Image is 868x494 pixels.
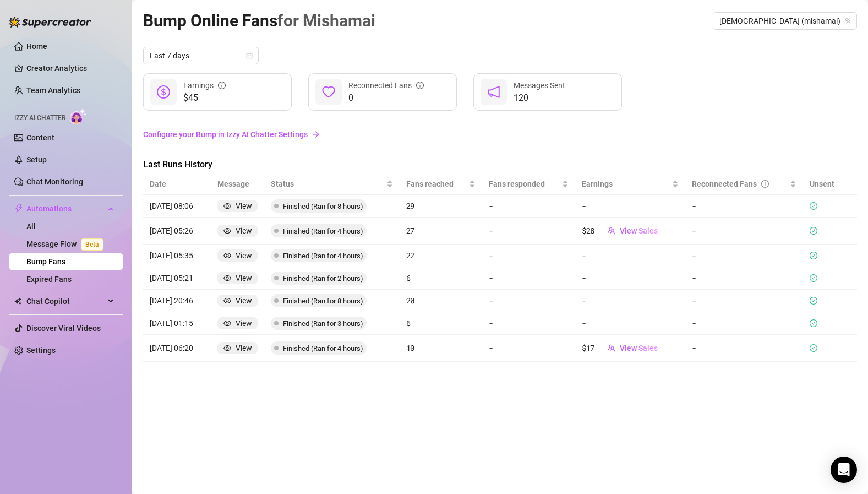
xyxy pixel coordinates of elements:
div: View [236,272,252,284]
span: Fans reached [406,178,467,190]
article: 27 [406,225,476,237]
span: eye [223,297,231,305]
img: AI Chatter [70,108,87,124]
th: Unsent [803,173,841,195]
article: - [582,249,586,262]
span: info-circle [218,82,226,89]
article: - [582,272,586,284]
article: - [692,342,796,354]
article: [DATE] 20:46 [150,295,204,307]
span: check-circle [810,202,817,210]
article: - [489,225,569,237]
article: - [582,295,586,307]
article: - [692,225,796,237]
article: [DATE] 01:15 [150,317,204,329]
span: 0 [348,91,424,105]
article: - [489,200,569,212]
span: Chat Copilot [26,292,105,310]
a: Configure your Bump in Izzy AI Chatter Settings [143,128,857,140]
span: arrow-right [312,131,320,138]
span: Izzy AI Chatter [14,113,65,123]
span: 120 [514,91,565,105]
span: Finished (Ran for 4 hours) [283,227,363,235]
span: Finished (Ran for 8 hours) [283,297,363,305]
span: eye [223,227,231,235]
article: 29 [406,200,476,212]
article: [DATE] 05:26 [150,225,204,237]
div: View [236,317,252,329]
span: Automations [26,200,105,218]
article: - [692,317,796,329]
span: notification [487,85,500,99]
span: View Sales [620,344,658,352]
article: [DATE] 08:06 [150,200,204,212]
span: Finished (Ran for 4 hours) [283,344,363,352]
button: View Sales [599,339,667,357]
div: View [236,200,252,212]
article: 6 [406,317,476,329]
a: Discover Viral Videos [26,324,101,333]
span: check-circle [810,319,817,327]
img: logo-BBDzfeDw.svg [9,17,91,28]
article: [DATE] 06:20 [150,342,204,354]
div: View [236,225,252,237]
span: check-circle [810,344,817,352]
article: 10 [406,342,476,354]
div: View [236,295,252,307]
th: Message [211,173,265,195]
span: check-circle [810,274,817,282]
article: - [489,272,569,284]
span: View Sales [620,226,658,235]
article: - [582,200,586,212]
span: check-circle [810,252,817,259]
span: Last 7 days [150,47,252,64]
span: eye [223,344,231,352]
span: calendar [246,52,253,59]
span: for Mishamai [277,11,375,30]
span: info-circle [761,180,769,188]
span: Finished (Ran for 3 hours) [283,319,363,328]
span: check-circle [810,297,817,305]
article: - [582,317,586,329]
article: - [692,249,796,262]
th: Date [143,173,211,195]
article: [DATE] 05:21 [150,272,204,284]
span: dollar [157,85,170,99]
article: - [489,249,569,262]
article: [DATE] 05:35 [150,249,204,262]
a: Home [26,42,47,51]
span: team [608,227,615,235]
div: Reconnected Fans [348,79,424,91]
span: $45 [183,91,226,105]
a: Bump Fans [26,257,65,266]
article: $28 [582,225,594,237]
article: - [489,317,569,329]
article: - [489,295,569,307]
a: Content [26,133,54,142]
span: Earnings [582,178,670,190]
article: - [692,272,796,284]
article: - [692,295,796,307]
a: Expired Fans [26,275,72,284]
span: heart [322,85,335,99]
span: check-circle [810,227,817,235]
th: Status [264,173,399,195]
span: Last Runs History [143,158,328,171]
button: View Sales [599,222,667,240]
span: Status [271,178,384,190]
span: Mishamai (mishamai) [719,13,850,29]
span: Finished (Ran for 2 hours) [283,274,363,283]
article: 20 [406,295,476,307]
span: eye [223,319,231,327]
span: Fans responded [489,178,560,190]
article: $17 [582,342,594,354]
article: - [489,342,569,354]
a: Configure your Bump in Izzy AI Chatter Settingsarrow-right [143,124,857,145]
span: team [608,344,615,352]
a: Chat Monitoring [26,177,83,186]
a: All [26,222,36,231]
span: Finished (Ran for 8 hours) [283,202,363,210]
img: Chat Copilot [14,297,21,305]
div: View [236,342,252,354]
th: Earnings [575,173,685,195]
